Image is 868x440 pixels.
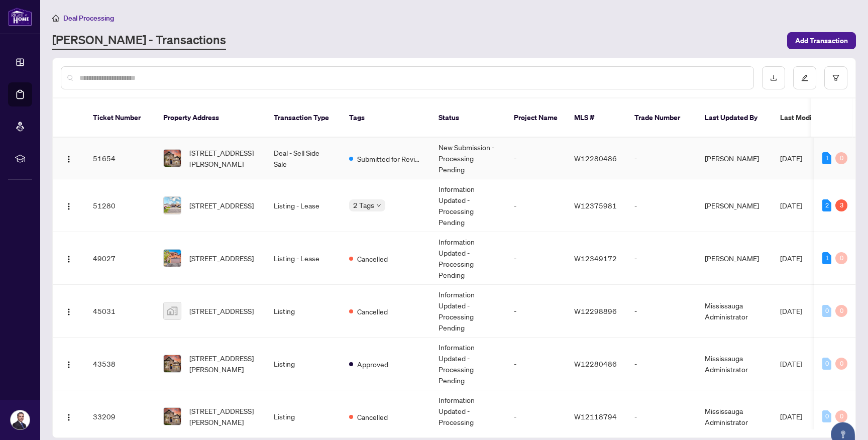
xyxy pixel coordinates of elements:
[780,201,802,210] span: [DATE]
[430,232,506,285] td: Information Updated - Processing Pending
[164,408,181,425] img: thumbnail-img
[832,74,839,81] span: filter
[85,232,155,285] td: 49027
[697,232,772,285] td: [PERSON_NAME]
[828,405,858,435] button: Open asap
[164,197,181,214] img: thumbnail-img
[430,179,506,232] td: Information Updated - Processing Pending
[85,338,155,390] td: 43538
[61,150,77,166] button: Logo
[8,8,32,26] img: logo
[189,305,254,316] span: [STREET_ADDRESS]
[506,179,566,232] td: -
[65,413,73,421] img: Logo
[357,359,388,370] span: Approved
[697,338,772,390] td: Mississauga Administrator
[85,138,155,179] td: 51654
[266,179,341,232] td: Listing - Lease
[506,138,566,179] td: -
[164,302,181,319] img: thumbnail-img
[376,203,381,208] span: down
[780,359,802,368] span: [DATE]
[835,199,847,211] div: 3
[353,199,374,211] span: 2 Tags
[189,253,254,264] span: [STREET_ADDRESS]
[430,138,506,179] td: New Submission - Processing Pending
[357,306,388,317] span: Cancelled
[566,98,626,138] th: MLS #
[780,306,802,315] span: [DATE]
[266,338,341,390] td: Listing
[430,338,506,390] td: Information Updated - Processing Pending
[626,179,697,232] td: -
[574,254,617,263] span: W12349172
[787,32,856,49] button: Add Transaction
[506,338,566,390] td: -
[506,98,566,138] th: Project Name
[189,405,258,427] span: [STREET_ADDRESS][PERSON_NAME]
[780,112,841,123] span: Last Modified Date
[626,232,697,285] td: -
[61,356,77,372] button: Logo
[52,15,59,22] span: home
[822,152,831,164] div: 1
[52,32,226,50] a: [PERSON_NAME] - Transactions
[697,138,772,179] td: [PERSON_NAME]
[822,358,831,370] div: 0
[85,285,155,338] td: 45031
[835,305,847,317] div: 0
[85,98,155,138] th: Ticket Number
[574,306,617,315] span: W12298896
[65,202,73,210] img: Logo
[793,66,816,89] button: edit
[506,232,566,285] td: -
[574,412,617,421] span: W12118794
[824,66,847,89] button: filter
[63,14,114,23] span: Deal Processing
[430,98,506,138] th: Status
[822,252,831,264] div: 1
[506,285,566,338] td: -
[65,308,73,316] img: Logo
[770,74,777,81] span: download
[822,199,831,211] div: 2
[772,98,862,138] th: Last Modified Date
[574,201,617,210] span: W12375981
[762,66,785,89] button: download
[189,200,254,211] span: [STREET_ADDRESS]
[430,285,506,338] td: Information Updated - Processing Pending
[164,355,181,372] img: thumbnail-img
[574,359,617,368] span: W12280486
[574,154,617,163] span: W12280486
[822,410,831,422] div: 0
[65,155,73,163] img: Logo
[801,74,808,81] span: edit
[61,250,77,266] button: Logo
[780,254,802,263] span: [DATE]
[266,232,341,285] td: Listing - Lease
[822,305,831,317] div: 0
[61,197,77,213] button: Logo
[780,412,802,421] span: [DATE]
[357,411,388,422] span: Cancelled
[189,147,258,169] span: [STREET_ADDRESS][PERSON_NAME]
[357,153,422,164] span: Submitted for Review
[65,255,73,263] img: Logo
[341,98,430,138] th: Tags
[155,98,266,138] th: Property Address
[85,179,155,232] td: 51280
[61,408,77,424] button: Logo
[626,98,697,138] th: Trade Number
[266,138,341,179] td: Deal - Sell Side Sale
[697,285,772,338] td: Mississauga Administrator
[164,250,181,267] img: thumbnail-img
[65,361,73,369] img: Logo
[189,353,258,375] span: [STREET_ADDRESS][PERSON_NAME]
[835,152,847,164] div: 0
[164,150,181,167] img: thumbnail-img
[780,154,802,163] span: [DATE]
[835,358,847,370] div: 0
[11,410,30,429] img: Profile Icon
[626,285,697,338] td: -
[357,253,388,264] span: Cancelled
